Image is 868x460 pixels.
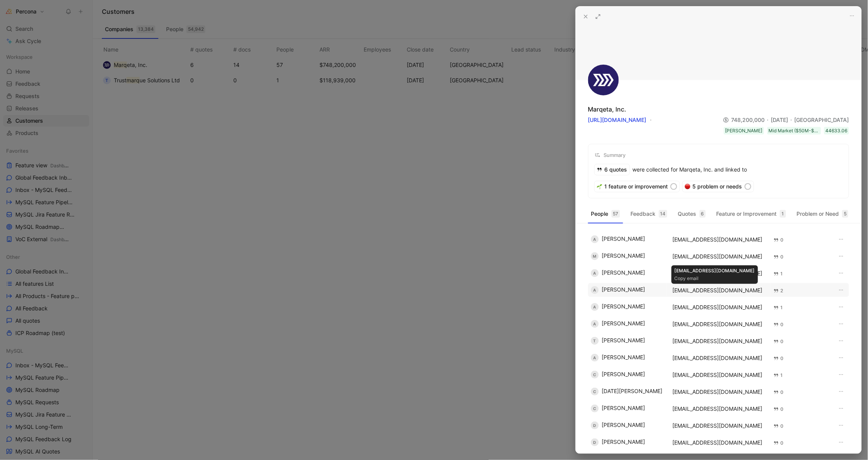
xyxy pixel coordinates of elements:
[794,208,851,220] button: Problem or Need
[700,210,706,218] div: 6
[774,321,784,328] div: 0
[673,355,765,361] div: [EMAIL_ADDRESS][DOMAIN_NAME]
[591,269,663,277] div: [PERSON_NAME]
[628,208,670,220] button: Feedback
[591,438,599,446] div: D
[591,303,599,311] div: A
[591,235,663,243] div: [PERSON_NAME]
[591,422,599,429] div: D
[588,105,627,114] div: Marqeta, Inc.
[673,389,765,395] div: [EMAIL_ADDRESS][DOMAIN_NAME]
[591,371,663,378] div: [PERSON_NAME]
[588,208,623,220] button: People
[673,304,765,310] div: [EMAIL_ADDRESS][DOMAIN_NAME]
[774,270,783,278] div: 1
[673,406,765,412] div: [EMAIL_ADDRESS][DOMAIN_NAME]
[774,372,783,379] div: 1
[780,210,786,218] div: 1
[774,287,783,295] div: 2
[591,320,599,328] div: A
[591,286,599,294] div: A
[595,181,680,192] div: 1 feature or improvement
[612,210,620,218] div: 57
[591,303,663,311] div: [PERSON_NAME]
[591,405,599,412] div: C
[591,388,599,395] div: C
[675,208,709,220] button: Quotes
[591,438,663,446] div: [PERSON_NAME]
[774,388,784,396] div: 0
[673,440,765,445] div: [EMAIL_ADDRESS][DOMAIN_NAME]
[597,184,602,189] img: 🌱
[774,236,784,244] div: 0
[774,422,784,430] div: 0
[591,405,663,412] div: [PERSON_NAME]
[713,208,789,220] button: Feature or Improvement
[595,164,630,175] div: 6 quotes
[588,65,619,95] img: logo
[591,269,599,277] div: A
[591,388,663,395] div: [DATE][PERSON_NAME]
[591,422,663,429] div: [PERSON_NAME]
[591,354,663,362] div: [PERSON_NAME]
[683,181,754,192] div: 5 problem or needs
[771,115,795,125] div: [DATE]
[591,337,663,345] div: [PERSON_NAME]
[774,338,784,345] div: 0
[774,355,784,362] div: 0
[795,115,849,125] div: [GEOGRAPHIC_DATA]
[673,423,765,428] div: [EMAIL_ADDRESS][DOMAIN_NAME]
[591,235,599,243] div: A
[591,337,599,345] div: T
[659,210,667,218] div: 14
[842,210,848,218] div: 5
[774,405,784,413] div: 0
[774,253,784,261] div: 0
[591,252,663,260] div: [PERSON_NAME]
[673,321,765,327] div: [EMAIL_ADDRESS][DOMAIN_NAME]
[673,237,765,242] div: [EMAIL_ADDRESS][DOMAIN_NAME]
[723,115,771,125] div: 748,200,000
[673,372,765,378] div: [EMAIL_ADDRESS][DOMAIN_NAME]
[673,253,765,259] div: [EMAIL_ADDRESS][DOMAIN_NAME]
[673,270,765,276] div: [EMAIL_ADDRESS][DOMAIN_NAME]
[774,304,783,312] div: 1
[725,127,763,135] div: [PERSON_NAME]
[769,127,820,135] div: Mid Market ($50M-$1B)
[591,286,663,294] div: [PERSON_NAME]
[595,150,626,160] div: Summary
[673,287,765,293] div: [EMAIL_ADDRESS][DOMAIN_NAME]
[591,371,599,378] div: C
[591,354,599,362] div: A
[685,184,690,189] img: 🔴
[595,164,747,175] div: were collected for Marqeta, Inc. and linked to
[591,252,599,260] div: M
[591,320,663,328] div: [PERSON_NAME]
[774,439,784,447] div: 0
[588,117,647,123] a: [URL][DOMAIN_NAME]
[673,338,765,344] div: [EMAIL_ADDRESS][DOMAIN_NAME]
[826,127,848,135] div: 44633.06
